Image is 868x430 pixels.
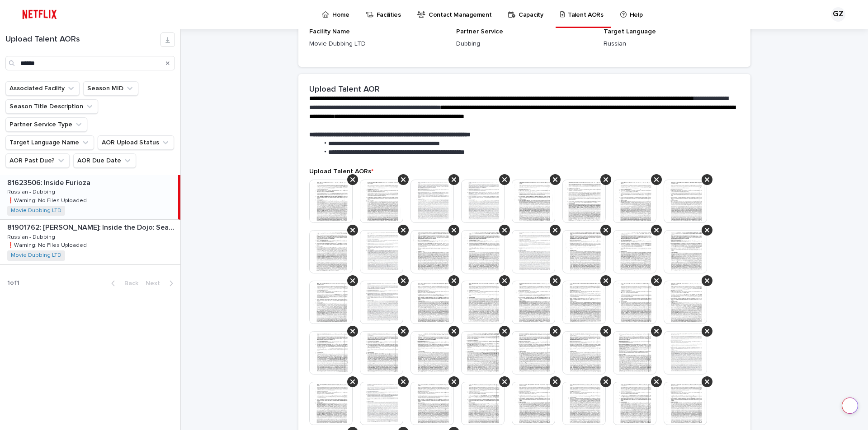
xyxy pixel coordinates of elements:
p: 81623506: Inside Furioza [7,177,92,187]
input: Search [5,56,175,70]
p: Russian - Dubbing [7,187,57,195]
div: GZ [831,7,845,22]
a: Movie Dubbing LTD [11,252,61,259]
span: Upload Talent AORs [309,168,373,175]
button: Back [104,279,142,287]
p: Russian - Dubbing [7,232,57,240]
img: ifQbXi3ZQGMSEF7WDB7W [18,5,61,23]
h1: Upload Talent AORs [5,35,160,45]
button: Partner Service Type [5,117,87,132]
button: Season Title Description [5,99,98,114]
span: Next [146,280,165,287]
button: AOR Due Date [73,153,136,168]
p: ❗️Warning: No Files Uploaded [7,196,89,204]
button: Next [142,279,180,287]
button: Season MID [83,81,138,96]
button: AOR Past Due? [5,153,70,168]
p: ❗️Warning: No Files Uploaded [7,240,89,249]
a: Movie Dubbing LTD [11,208,61,214]
button: Target Language Name [5,135,94,150]
span: Back [119,280,138,287]
p: 81901762: [PERSON_NAME]: Inside the Dojo: Season 1 [7,222,179,232]
button: AOR Upload Status [98,135,174,150]
h2: Upload Talent AOR [309,85,380,95]
button: Associated Facility [5,81,80,96]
